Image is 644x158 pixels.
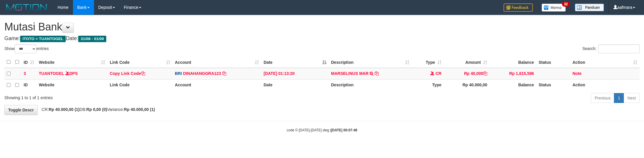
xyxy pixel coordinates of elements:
[24,71,26,76] span: 3
[261,79,329,91] th: Date
[4,44,49,53] label: Show entries
[375,71,379,76] a: Copy MARSELINUS MAR to clipboard
[4,21,640,33] h1: Mutasi Bank
[124,107,155,112] strong: Rp 40.000,00 (1)
[173,79,261,91] th: Account
[183,71,221,76] a: DINAHANGGRA123
[107,79,173,91] th: Link Code
[542,4,566,12] img: Button%20Memo.svg
[329,79,412,91] th: Description
[49,107,80,112] strong: Rp 40.000,00 (1)
[36,56,107,68] th: Website: activate to sort column ascending
[331,128,357,132] strong: [DATE] 00:07:46
[78,36,106,42] span: 31/08 - 01/09
[107,56,173,68] th: Link Code: activate to sort column ascending
[598,44,640,53] input: Search:
[490,79,536,91] th: Balance
[570,79,640,91] th: Action
[4,92,264,101] div: Showing 1 to 1 of 1 entries
[572,71,582,76] a: Note
[483,71,487,76] a: Copy Rp 40,000 to clipboard
[222,71,226,76] a: Copy DINAHANGGRA123 to clipboard
[261,56,329,68] th: Date: activate to sort column descending
[575,4,604,11] img: panduan.png
[412,56,444,68] th: Type: activate to sort column ascending
[86,107,107,112] strong: Rp 0,00 (0)
[444,56,490,68] th: Amount: activate to sort column ascending
[536,56,570,68] th: Status
[536,79,570,91] th: Status
[21,56,36,68] th: ID: activate to sort column ascending
[20,36,66,42] span: ITOTO > TUANTOGEL
[4,36,640,42] h4: Game: Date:
[331,71,368,76] a: MARSELINUS MAR
[110,71,145,76] a: Copy Link Code
[39,107,155,112] span: CR: DB: Variance:
[582,44,640,53] label: Search:
[490,56,536,68] th: Balance
[287,128,357,132] small: code © [DATE]-[DATE] dwg |
[39,71,64,76] a: TUANTOGEL
[4,105,38,115] a: Toggle Descr
[173,56,261,68] th: Account: activate to sort column ascending
[4,3,49,12] img: MOTION_logo.png
[36,79,107,91] th: Website
[614,93,624,103] a: 1
[175,71,182,76] span: BRI
[490,68,536,80] td: Rp 1,615,596
[329,56,412,68] th: Description: activate to sort column ascending
[21,79,36,91] th: ID
[36,68,107,80] td: DPS
[591,93,614,103] a: Previous
[412,79,444,91] th: Type
[570,56,640,68] th: Action: activate to sort column ascending
[504,4,533,12] img: Feedback.jpg
[436,71,441,76] span: CR
[562,1,570,7] span: 32
[444,68,490,80] td: Rp 40,000
[444,79,490,91] th: Rp 40.000,00
[624,93,640,103] a: Next
[261,68,329,80] td: [DATE] 01:13:20
[15,44,36,53] select: Showentries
